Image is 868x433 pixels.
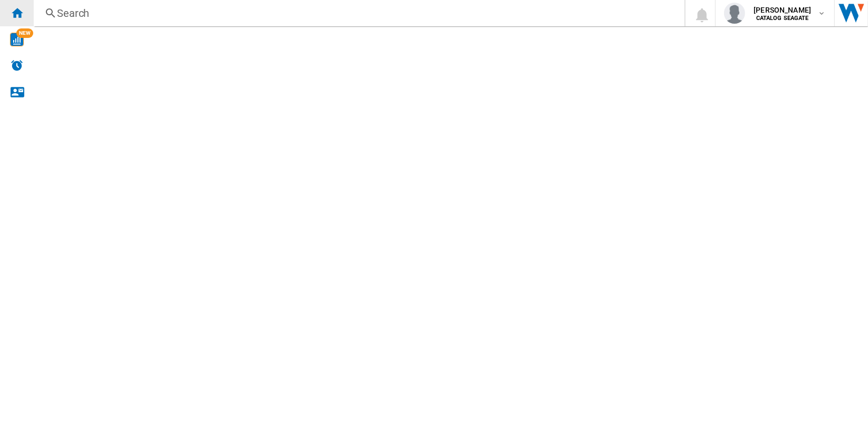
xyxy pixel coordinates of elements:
[57,6,657,21] div: Search
[754,5,811,15] span: [PERSON_NAME]
[10,33,24,46] img: wise-card.svg
[756,15,809,22] b: CATALOG SEAGATE
[16,28,33,38] span: NEW
[724,3,745,24] img: profile.jpg
[11,59,23,72] img: alerts-logo.svg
